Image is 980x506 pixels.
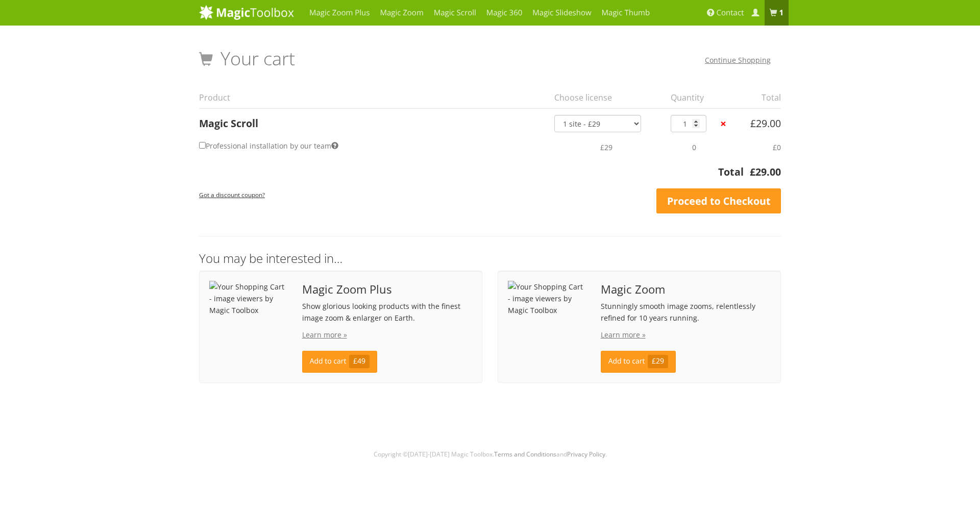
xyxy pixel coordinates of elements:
a: × [718,118,729,129]
img: Your Shopping Cart - image viewers by Magic Toolbox [508,281,585,316]
a: Got a discount coupon? [199,186,265,203]
th: Quantity [665,87,718,108]
input: Qty [671,115,706,132]
span: £ [750,165,755,179]
a: Proceed to Checkout [656,188,781,214]
bdi: 29.00 [750,116,781,130]
span: Contact [717,8,744,18]
span: £49 [349,355,370,368]
h1: Your cart [199,49,295,69]
a: Add to cart£29 [601,351,676,373]
a: Add to cart£49 [302,351,378,373]
span: £ [750,116,756,130]
b: 1 [779,8,783,18]
th: Product [199,87,548,108]
a: Terms and Conditions [494,450,556,459]
h3: You may be interested in… [199,252,781,265]
td: £29 [548,132,665,162]
a: Learn more » [601,330,646,340]
th: Choose license [548,87,665,108]
th: Total [199,164,744,185]
td: 0 [665,132,718,162]
span: Magic Zoom Plus [302,283,472,295]
span: Magic Zoom [601,283,771,295]
a: Magic Scroll [199,116,258,130]
span: £29 [648,355,669,368]
a: Privacy Policy [567,450,605,459]
p: Show glorious looking products with the finest image zoom & enlarger on Earth. [302,300,472,324]
a: Continue Shopping [705,55,771,65]
span: £0 [773,142,781,152]
p: Stunningly smooth image zooms, relentlessly refined for 10 years running. [601,300,771,324]
label: Professional installation by our team [199,138,338,153]
small: Got a discount coupon? [199,190,265,199]
img: Your Shopping Cart - image viewers by Magic Toolbox [209,281,287,316]
a: Learn more » [302,330,347,340]
th: Total [738,87,781,108]
input: Professional installation by our team [199,142,206,149]
img: MagicToolbox.com - Image tools for your website [199,5,294,20]
bdi: 29.00 [750,165,781,179]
